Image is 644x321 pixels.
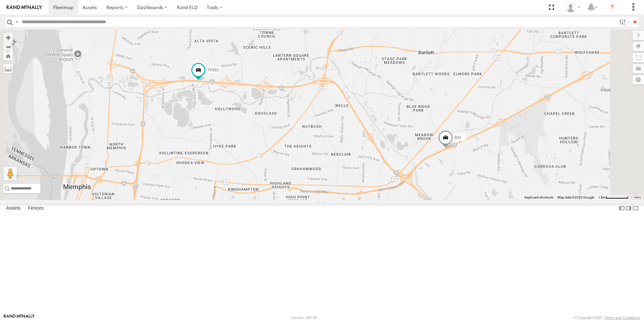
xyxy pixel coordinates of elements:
[633,75,644,84] label: Map Settings
[25,204,47,213] label: Fences
[563,2,583,12] div: Daniel Del Muro
[291,316,317,320] div: Version: 305.03
[557,195,594,199] span: Map data ©2025 Google
[454,135,461,140] span: 603
[632,204,639,213] label: Hide Summary Table
[207,68,219,73] span: TK881
[3,51,13,61] button: Zoom Home
[3,64,13,73] label: Measure
[3,42,13,51] button: Zoom out
[14,17,20,27] label: Search Query
[573,316,640,320] div: © Copyright 2025 -
[618,204,625,213] label: Dock Summary Table to the Left
[625,204,632,213] label: Dock Summary Table to the Right
[616,17,631,27] label: Search Filter Options
[524,195,553,200] button: Keyboard shortcuts
[4,314,35,321] a: Visit our Website
[3,204,24,213] label: Assets
[605,316,640,320] a: Terms and Conditions
[7,5,42,10] img: rand-logo.svg
[3,167,17,180] button: Drag Pegman onto the map to open Street View
[596,195,631,200] button: Map Scale: 1 km per 64 pixels
[634,196,641,199] a: Terms
[3,33,13,42] button: Zoom in
[598,195,606,199] span: 1 km
[607,2,617,13] i: ?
